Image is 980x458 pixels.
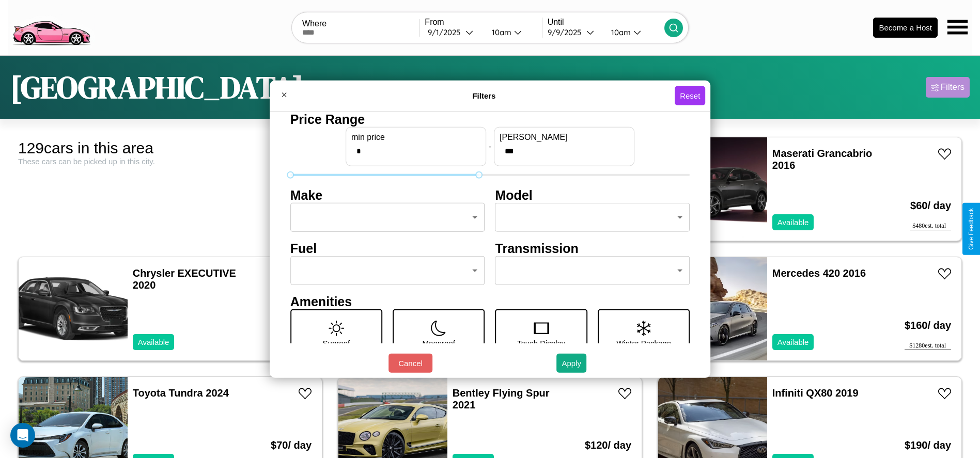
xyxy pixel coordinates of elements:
[388,354,432,373] button: Cancel
[453,387,550,410] a: Bentley Flying Spur 2021
[548,27,586,37] div: 9 / 9 / 2025
[777,335,809,349] p: Available
[941,82,965,92] div: Filters
[487,27,514,37] div: 10am
[18,139,322,157] div: 129 cars in this area
[290,112,690,127] h4: Price Range
[772,148,872,171] a: Maserati Grancabrio 2016
[968,208,975,250] div: Give Feedback
[910,222,951,230] div: $ 480 est. total
[423,336,455,350] p: Moonroof
[905,309,951,342] h3: $ 160 / day
[290,241,485,256] h4: Fuel
[495,187,690,202] h4: Model
[603,27,664,38] button: 10am
[873,18,938,38] button: Become a Host
[428,27,465,37] div: 9 / 1 / 2025
[425,27,483,38] button: 9/1/2025
[772,387,859,399] a: Infiniti QX80 2019
[10,66,304,108] h1: [GEOGRAPHIC_DATA]
[351,132,480,141] label: min price
[548,18,664,27] label: Until
[484,27,542,38] button: 10am
[425,18,541,27] label: From
[517,336,565,350] p: Touch Display
[772,267,866,279] a: Mercedes 420 2016
[10,423,35,448] div: Open Intercom Messenger
[8,5,95,48] img: logo
[556,354,586,373] button: Apply
[489,139,491,153] p: -
[495,241,690,256] h4: Transmission
[500,132,629,141] label: [PERSON_NAME]
[133,387,229,399] a: Toyota Tundra 2024
[133,267,236,291] a: Chrysler EXECUTIVE 2020
[290,187,485,202] h4: Make
[616,336,671,350] p: Winter Package
[290,294,690,309] h4: Amenities
[293,91,675,100] h4: Filters
[777,215,809,229] p: Available
[910,189,951,222] h3: $ 60 / day
[18,157,322,166] div: These cars can be picked up in this city.
[323,336,350,350] p: Sunroof
[905,342,951,350] div: $ 1280 est. total
[606,27,633,37] div: 10am
[138,335,169,349] p: Available
[926,77,970,98] button: Filters
[675,86,705,105] button: Reset
[302,19,419,28] label: Where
